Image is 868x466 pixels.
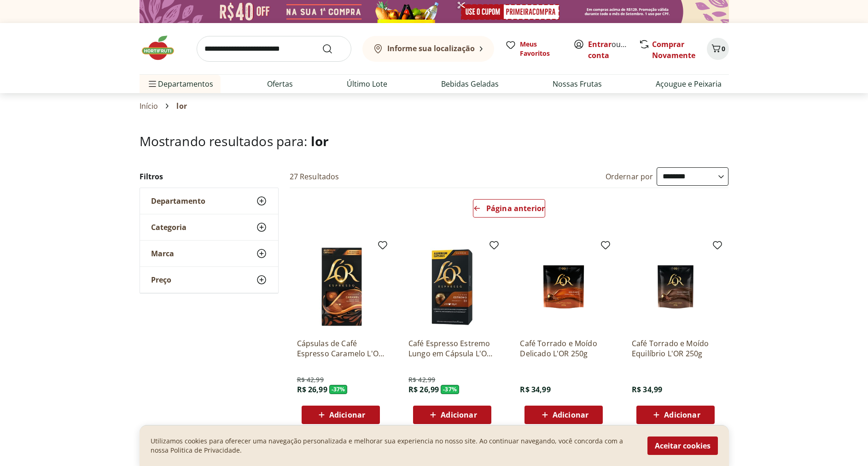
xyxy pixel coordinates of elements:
span: Meus Favoritos [520,40,562,58]
span: R$ 26,99 [408,384,439,395]
button: Carrinho [707,38,729,60]
a: Café Torrado e Moído Delicado L'OR 250g [520,338,607,359]
span: Página anterior [486,205,545,212]
b: Informe sua localização [387,43,475,53]
span: lor [311,132,329,150]
h2: 27 Resultados [290,171,339,182]
button: Adicionar [302,406,380,424]
svg: Arrow Left icon [473,205,481,212]
h2: Filtros [140,167,279,186]
span: Marca [151,249,174,258]
span: 0 [722,44,725,53]
label: Ordernar por [606,171,653,182]
button: Informe sua localização [362,36,494,62]
span: R$ 42,99 [408,375,435,384]
a: Início [140,102,158,110]
button: Aceitar cookies [647,437,718,455]
a: Nossas Frutas [553,78,602,89]
h1: Mostrando resultados para: [140,134,729,148]
span: - 37 % [329,385,348,394]
p: Utilizamos cookies para oferecer uma navegação personalizada e melhorar sua experiencia no nosso ... [151,437,636,455]
a: Cápsulas de Café Espresso Caramelo L'OR 52g [297,338,384,359]
img: Hortifruti [140,34,186,62]
button: Menu [147,73,158,95]
button: Categoria [140,214,278,240]
button: Adicionar [636,406,715,424]
img: Cápsulas de Café Espresso Caramelo L'OR 52g [297,243,384,331]
span: Adicionar [664,411,700,419]
span: Preço [151,275,171,284]
button: Marca [140,241,278,266]
span: Departamentos [147,73,213,95]
span: R$ 42,99 [297,375,324,384]
a: Página anterior [473,199,545,221]
a: Café Espresso Estremo Lungo em Cápsula L'OR 52g [408,338,496,359]
button: Adicionar [413,406,491,424]
button: Preço [140,267,278,293]
input: search [197,36,351,62]
a: Ofertas [267,78,293,89]
a: Bebidas Geladas [441,78,499,89]
img: Café Torrado e Moído Equilíbrio L'OR 250g [632,243,719,331]
a: Entrar [588,39,612,49]
span: ou [588,39,629,61]
span: lor [176,102,186,110]
span: R$ 34,99 [520,384,550,395]
a: Meus Favoritos [505,40,562,58]
span: R$ 34,99 [632,384,662,395]
button: Submit Search [322,43,344,54]
button: Adicionar [524,406,603,424]
span: Adicionar [329,411,365,419]
span: Adicionar [553,411,588,419]
button: Departamento [140,188,278,214]
img: Café Torrado e Moído Delicado L'OR 250g [520,243,607,331]
span: R$ 26,99 [297,384,327,395]
a: Criar conta [588,39,639,60]
span: - 37 % [441,385,459,394]
span: Adicionar [441,411,477,419]
a: Açougue e Peixaria [656,78,722,89]
span: Categoria [151,223,186,232]
a: Comprar Novamente [652,39,695,60]
a: Último Lote [347,78,387,89]
img: Café Espresso Estremo Lungo em Cápsula L'OR 52g [408,243,496,331]
span: Departamento [151,196,205,206]
a: Café Torrado e Moído Equilíbrio L'OR 250g [632,338,719,359]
